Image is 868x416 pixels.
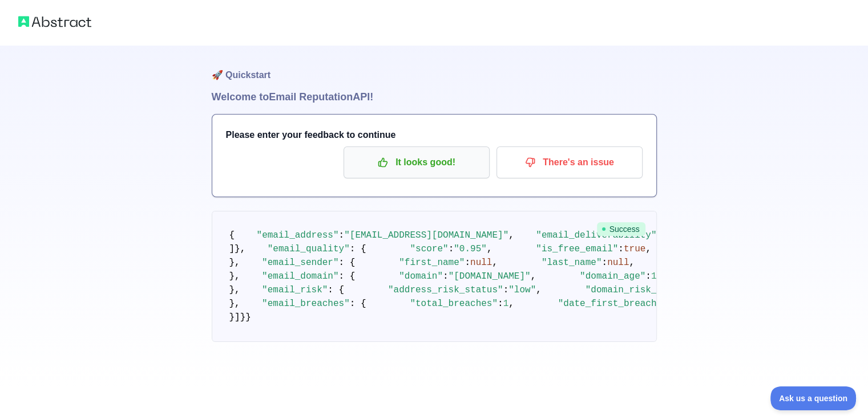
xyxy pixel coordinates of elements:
[508,299,514,309] span: ,
[651,271,679,282] span: 11013
[645,244,651,254] span: ,
[350,299,366,309] span: : {
[601,258,607,268] span: :
[465,258,470,268] span: :
[212,46,657,89] h1: 🚀 Quickstart
[262,271,338,282] span: "email_domain"
[399,258,465,268] span: "first_name"
[454,244,487,254] span: "0.95"
[449,271,531,282] span: "[DOMAIN_NAME]"
[268,244,350,254] span: "email_quality"
[350,244,366,254] span: : {
[580,271,645,282] span: "domain_age"
[339,271,356,282] span: : {
[536,244,618,254] span: "is_free_email"
[508,230,514,240] span: ,
[487,244,492,254] span: ,
[344,146,490,178] button: It looks good!
[496,146,643,178] button: There's an issue
[503,285,509,295] span: :
[339,258,356,268] span: : {
[505,153,634,172] p: There's an issue
[410,299,498,309] span: "total_breaches"
[449,244,454,254] span: :
[352,153,481,172] p: It looks good!
[344,230,508,240] span: "[EMAIL_ADDRESS][DOMAIN_NAME]"
[536,285,542,295] span: ,
[503,299,509,309] span: 1
[624,244,645,254] span: true
[618,244,624,254] span: :
[536,230,656,240] span: "email_deliverability"
[226,128,643,142] h3: Please enter your feedback to continue
[410,244,448,254] span: "score"
[262,299,350,309] span: "email_breaches"
[586,285,695,295] span: "domain_risk_status"
[531,271,536,282] span: ,
[542,258,602,268] span: "last_name"
[492,258,498,268] span: ,
[770,386,857,410] iframe: Toggle Customer Support
[212,89,657,105] h1: Welcome to Email Reputation API!
[498,299,503,309] span: :
[399,271,443,282] span: "domain"
[328,285,344,295] span: : {
[262,285,328,295] span: "email_risk"
[629,258,635,268] span: ,
[339,230,345,240] span: :
[558,299,673,309] span: "date_first_breached"
[607,258,629,268] span: null
[645,271,651,282] span: :
[470,258,492,268] span: null
[597,222,645,236] span: Success
[257,230,339,240] span: "email_address"
[229,230,235,240] span: {
[443,271,449,282] span: :
[18,14,91,30] img: Abstract logo
[262,258,338,268] span: "email_sender"
[388,285,503,295] span: "address_risk_status"
[508,285,536,295] span: "low"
